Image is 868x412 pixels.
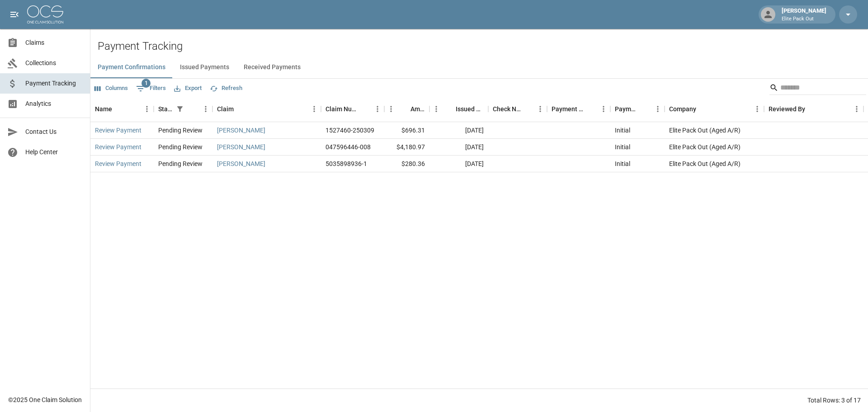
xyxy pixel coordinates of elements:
[236,57,308,78] button: Received Payments
[615,96,638,122] div: Payment Type
[199,102,212,116] button: Menu
[429,96,488,122] div: Issued Date
[95,142,142,152] a: Review Payment
[547,96,610,122] div: Payment Method
[384,122,429,139] div: $696.31
[488,96,547,122] div: Check Number
[234,103,246,115] button: Sort
[158,96,174,122] div: Status
[217,126,265,135] a: [PERSON_NAME]
[321,96,384,122] div: Claim Number
[615,126,630,135] div: Initial
[173,57,236,78] button: Issued Payments
[665,122,764,139] div: Elite Pack Out (Aged A/R)
[443,103,456,115] button: Sort
[174,103,186,115] div: 1 active filter
[584,103,597,115] button: Sort
[398,103,410,115] button: Sort
[174,103,186,115] button: Show filters
[8,395,82,404] div: © 2025 One Claim Solution
[665,139,764,156] div: Elite Pack Out (Aged A/R)
[552,96,584,122] div: Payment Method
[669,96,696,122] div: Company
[112,103,125,115] button: Sort
[533,102,547,116] button: Menu
[325,142,371,152] div: 047596446-008
[638,103,651,115] button: Sort
[429,156,488,172] div: [DATE]
[696,103,709,115] button: Sort
[615,142,630,152] div: Initial
[142,79,151,88] span: 1
[95,126,142,135] a: Review Payment
[154,96,212,122] div: Status
[429,139,488,156] div: [DATE]
[778,6,830,23] div: [PERSON_NAME]
[384,102,398,116] button: Menu
[807,396,861,405] div: Total Rows: 3 of 17
[95,96,112,122] div: Name
[610,96,665,122] div: Payment Type
[5,5,24,24] button: open drawer
[597,102,610,116] button: Menu
[429,102,443,116] button: Menu
[95,159,142,168] a: Review Payment
[805,103,818,115] button: Sort
[615,159,630,168] div: Initial
[98,40,868,53] h2: Payment Tracking
[92,81,130,95] button: Select columns
[410,96,425,122] div: Amount
[456,96,484,122] div: Issued Date
[90,57,173,78] button: Payment Confirmations
[325,126,374,135] div: 1527460-250309
[521,103,533,115] button: Sort
[429,122,488,139] div: [DATE]
[750,102,764,116] button: Menu
[769,81,866,97] div: Search
[782,15,826,23] p: Elite Pack Out
[665,156,764,172] div: Elite Pack Out (Aged A/R)
[358,103,371,115] button: Sort
[25,147,83,157] span: Help Center
[384,139,429,156] div: $4,180.97
[186,103,199,115] button: Sort
[158,142,203,152] div: Pending Review
[134,81,168,96] button: Show filters
[208,81,245,95] button: Refresh
[212,96,321,122] div: Claim
[25,58,83,68] span: Collections
[493,96,521,122] div: Check Number
[25,79,83,88] span: Payment Tracking
[90,96,154,122] div: Name
[651,102,665,116] button: Menu
[158,159,203,168] div: Pending Review
[325,96,358,122] div: Claim Number
[25,127,83,137] span: Contact Us
[25,38,83,47] span: Claims
[384,156,429,172] div: $280.36
[665,96,764,122] div: Company
[217,96,234,122] div: Claim
[307,102,321,116] button: Menu
[140,102,154,116] button: Menu
[850,102,863,116] button: Menu
[217,159,265,168] a: [PERSON_NAME]
[384,96,429,122] div: Amount
[27,5,63,24] img: ocs-logo-white-transparent.png
[172,81,204,95] button: Export
[158,126,203,135] div: Pending Review
[25,99,83,109] span: Analytics
[371,102,384,116] button: Menu
[325,159,367,168] div: 5035898936-1
[769,96,805,122] div: Reviewed By
[90,57,868,78] div: dynamic tabs
[217,142,265,152] a: [PERSON_NAME]
[764,96,863,122] div: Reviewed By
